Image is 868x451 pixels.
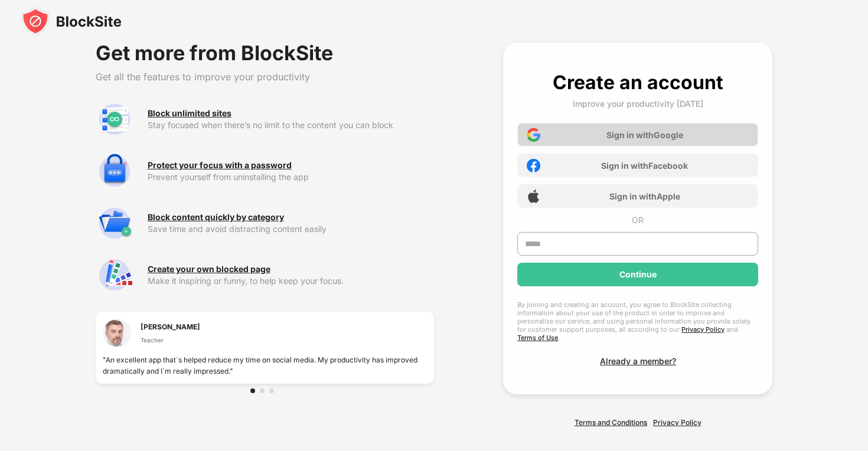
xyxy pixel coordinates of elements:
img: testimonial-1.jpg [103,319,131,347]
div: Save time and avoid distracting content easily [148,224,434,234]
div: By joining and creating an account, you agree to BlockSite collecting information about your use ... [517,300,758,342]
div: Improve your productivity [DATE] [573,99,703,109]
div: Make it inspiring or funny, to help keep your focus. [148,276,434,286]
div: Prevent yourself from uninstalling the app [148,172,434,182]
div: OR [632,215,644,225]
img: blocksite-icon-black.svg [21,7,122,35]
div: Get more from BlockSite [96,43,434,64]
div: "An excellent app that`s helped reduce my time on social media. My productivity has improved dram... [103,354,427,377]
div: Protect your focus with a password [148,161,292,170]
a: Terms and Conditions [575,418,647,427]
a: Privacy Policy [681,325,725,334]
img: premium-customize-block-page.svg [96,256,133,294]
img: apple-icon.png [527,189,540,203]
img: google-icon.png [527,128,540,142]
div: Already a member? [600,356,676,366]
div: Sign in with Apple [609,191,680,201]
div: Sign in with Facebook [601,161,688,171]
div: Create an account [553,71,723,94]
div: Get all the features to improve your productivity [96,71,434,83]
div: Stay focused when there’s no limit to the content you can block [148,120,434,130]
img: facebook-icon.png [527,159,540,172]
div: Block unlimited sites [148,109,231,118]
div: Sign in with Google [606,130,683,140]
a: Privacy Policy [653,418,701,427]
img: premium-category.svg [96,204,133,242]
div: [PERSON_NAME] [141,321,200,332]
a: Terms of Use [517,334,558,342]
img: premium-password-protection.svg [96,152,133,190]
div: Teacher [141,335,200,345]
div: Block content quickly by category [148,213,284,222]
div: Create your own blocked page [148,264,270,274]
div: Continue [619,270,657,279]
img: premium-unlimited-blocklist.svg [96,100,133,138]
